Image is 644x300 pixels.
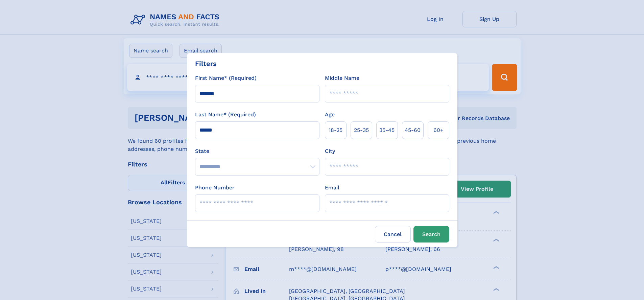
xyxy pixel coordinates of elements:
[433,126,444,134] span: 60+
[405,126,421,134] span: 45‑60
[329,126,342,134] span: 18‑25
[413,226,449,243] button: Search
[375,226,411,243] label: Cancel
[325,184,339,192] label: Email
[195,147,319,155] label: State
[354,126,369,134] span: 25‑35
[195,74,257,82] label: First Name* (Required)
[195,59,217,69] div: Filters
[195,184,235,192] label: Phone Number
[379,126,395,134] span: 35‑45
[195,111,256,119] label: Last Name* (Required)
[325,74,359,82] label: Middle Name
[325,111,335,119] label: Age
[325,147,335,155] label: City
